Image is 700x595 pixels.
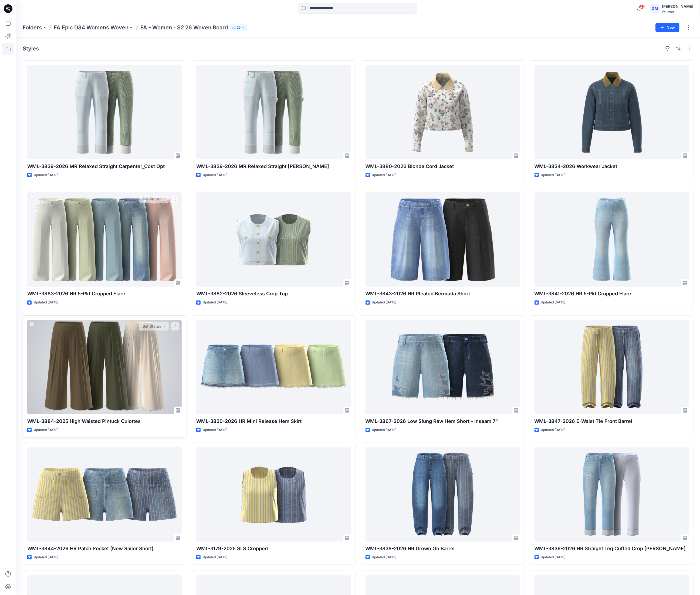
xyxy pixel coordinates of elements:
[650,4,660,13] div: GM
[535,65,689,159] a: WML-3834-2026 Workwear Jacket
[541,300,566,305] p: Updated [DATE]
[196,290,351,297] p: WML-3882-2026 Sleeveless Crop Top
[535,447,689,542] a: WML-3836-2026 HR Straight Leg Cuffed Crop Jean
[34,427,58,433] p: Updated [DATE]
[203,555,227,560] p: Updated [DATE]
[366,290,520,297] p: WML-3843-2026 HR Pleated Bermuda Short
[27,163,182,170] p: WML-3839-2026 MR Relaxed Straight Carpenter_Cost Opt
[27,545,182,552] p: WML-3844-2026 HR Patch Pocket (New Sailor Short)
[196,192,351,287] a: WML-3882-2026 Sleeveless Crop Top
[655,23,679,32] button: New
[372,172,397,178] p: Updated [DATE]
[366,65,520,159] a: WML-3880-2026 Blonde Cord Jacket
[535,320,689,414] a: WML-3847-2026 E-Waist Tie Front Barrel
[27,290,182,297] p: WML-3883-2026 HR 5-Pkt Cropped Flare
[535,290,689,297] p: WML-3841-2026 HR 5-Pkt Cropped Flare
[196,418,351,425] p: WML-3830-2026 HR Mini Release Hem Skirt
[23,45,39,52] h4: Styles
[372,555,397,560] p: Updated [DATE]
[196,545,351,552] p: WML-3179-2025 SLS Cropped
[27,192,182,287] a: WML-3883-2026 HR 5-Pkt Cropped Flare
[34,172,58,178] p: Updated [DATE]
[535,418,689,425] p: WML-3847-2026 E-Waist Tie Front Barrel
[196,320,351,414] a: WML-3830-2026 HR Mini Release Hem Skirt
[196,447,351,542] a: WML-3179-2025 SLS Cropped
[372,300,397,305] p: Updated [DATE]
[203,172,227,178] p: Updated [DATE]
[639,5,645,9] span: 32
[196,65,351,159] a: WML-3839-2026 MR Relaxed Straight Carpenter
[366,192,520,287] a: WML-3843-2026 HR Pleated Bermuda Short
[662,10,693,14] div: Walmart
[535,545,689,552] p: WML-3836-2026 HR Straight Leg Cuffed Crop [PERSON_NAME]
[203,300,227,305] p: Updated [DATE]
[366,418,520,425] p: WML-3867-2026 Low Slung Raw Hem Short - Inseam 7"
[54,24,128,31] a: FA Epic D34 Womens Woven
[34,300,58,305] p: Updated [DATE]
[196,163,351,170] p: WML-3839-2026 MR Relaxed Straight [PERSON_NAME]
[541,427,566,433] p: Updated [DATE]
[34,555,58,560] p: Updated [DATE]
[535,163,689,170] p: WML-3834-2026 Workwear Jacket
[366,447,520,542] a: WML-3838-2026 HR Grown On Barrel
[372,427,397,433] p: Updated [DATE]
[23,24,42,31] a: Folders
[27,65,182,159] a: WML-3839-2026 MR Relaxed Straight Carpenter_Cost Opt
[140,24,228,31] p: FA - Women - S2 26 Woven Board
[230,24,247,31] button: 25
[27,447,182,542] a: WML-3844-2026 HR Patch Pocket (New Sailor Short)
[237,25,241,30] p: 25
[541,555,566,560] p: Updated [DATE]
[203,427,227,433] p: Updated [DATE]
[541,172,566,178] p: Updated [DATE]
[366,320,520,414] a: WML-3867-2026 Low Slung Raw Hem Short - Inseam 7"
[662,3,693,10] div: [PERSON_NAME]
[366,163,520,170] p: WML-3880-2026 Blonde Cord Jacket
[27,320,182,414] a: WML-3884-2025 High Waisted Pintuck Culottes
[535,192,689,287] a: WML-3841-2026 HR 5-Pkt Cropped Flare
[27,418,182,425] p: WML-3884-2025 High Waisted Pintuck Culottes
[366,545,520,552] p: WML-3838-2026 HR Grown On Barrel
